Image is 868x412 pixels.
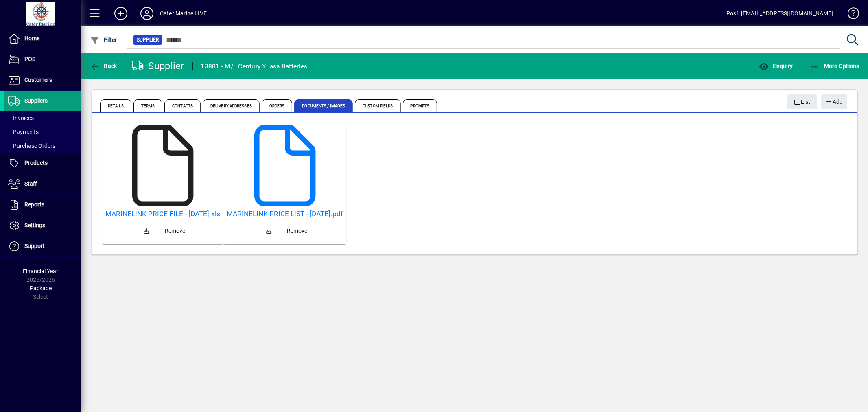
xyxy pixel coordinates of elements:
div: Supplier [132,59,184,72]
span: POS [24,56,35,62]
span: Documents / Images [294,99,353,112]
span: Details [100,99,131,112]
button: Remove [279,224,310,238]
span: Remove [160,227,185,235]
app-page-header-button: Back [81,59,126,73]
a: MARINELINK PRICE FILE - [DATE].xls [105,210,220,218]
span: Add [825,95,843,109]
a: Download [259,221,279,241]
a: Products [4,153,81,173]
span: Reports [24,201,44,208]
span: Payments [8,129,39,135]
button: List [787,94,818,109]
span: Contacts [164,99,201,112]
span: Custom Fields [355,99,400,112]
a: Settings [4,215,81,236]
button: Add [821,94,847,109]
span: Supplier [137,36,159,44]
a: Customers [4,70,81,90]
span: Invoices [8,115,34,121]
button: Enquiry [757,59,795,73]
span: Support [24,243,45,249]
span: More Options [810,63,860,69]
span: Filter [90,37,117,43]
a: Payments [4,125,81,139]
a: Staff [4,174,81,194]
span: Enquiry [759,63,793,69]
span: Settings [24,222,45,228]
span: Customers [24,77,52,83]
button: Profile [134,6,160,21]
span: Staff [24,180,37,187]
span: Terms [133,99,163,112]
span: Prompts [403,99,437,112]
span: Purchase Orders [8,142,55,149]
div: Cater Marine LIVE [160,7,207,20]
a: Support [4,236,81,256]
span: Products [24,160,48,166]
button: Add [108,6,134,21]
a: Download [137,221,157,241]
a: Home [4,28,81,49]
div: Pos1 [EMAIL_ADDRESS][DOMAIN_NAME] [726,7,833,20]
span: Remove [282,227,307,235]
button: Back [88,59,119,73]
a: Purchase Orders [4,139,81,153]
a: MARINELINK PRICE LIST - [DATE].pdf [227,210,343,218]
a: Reports [4,195,81,215]
button: Filter [88,33,119,47]
span: Home [24,35,39,42]
a: Knowledge Base [842,2,858,28]
a: POS [4,49,81,70]
span: Delivery Addresses [203,99,260,112]
a: Invoices [4,111,81,125]
button: More Options [808,59,862,73]
span: Suppliers [24,97,48,104]
span: List [794,95,811,109]
span: Orders [262,99,293,112]
div: 13801 - M/L Century Yuasa Batteries [201,60,308,73]
button: Remove [157,224,188,238]
span: Package [30,285,52,291]
span: Back [90,63,117,69]
span: Financial Year [23,268,59,274]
